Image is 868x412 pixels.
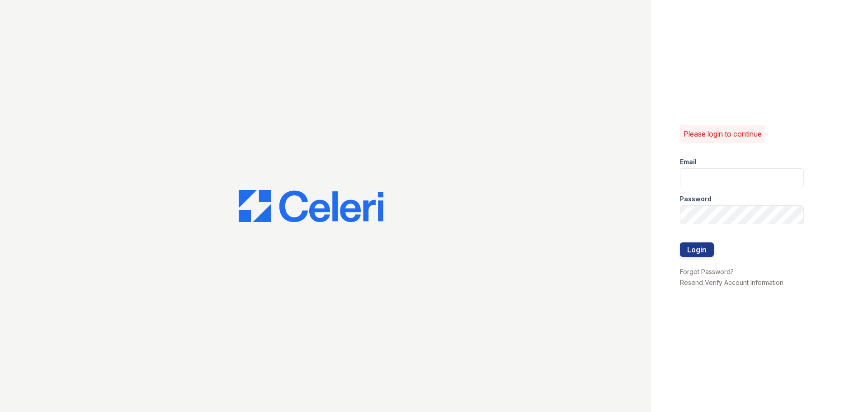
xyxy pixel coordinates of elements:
img: CE_Logo_Blue-a8612792a0a2168367f1c8372b55b34899dd931a85d93a1a3d3e32e68fde9ad4.png [239,190,383,223]
a: Forgot Password? [680,268,734,275]
a: Resend Verify Account Information [680,279,783,286]
p: Please login to continue [684,128,762,139]
label: Password [680,194,712,204]
button: Login [680,242,714,257]
label: Email [680,157,697,166]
